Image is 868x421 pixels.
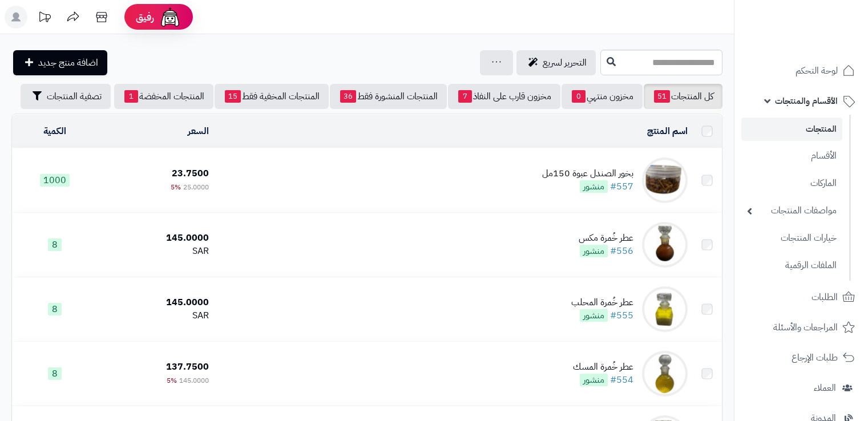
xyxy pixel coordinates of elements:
[741,344,861,371] a: طلبات الإرجاع
[171,182,181,192] span: 5%
[580,374,608,386] span: منشور
[741,253,842,278] a: الملفات الرقمية
[741,144,842,168] a: الأقسام
[215,84,329,109] a: المنتجات المخفية فقط15
[179,375,209,386] span: 145.0000
[21,84,111,109] button: تصفية المنتجات
[543,56,587,70] span: التحرير لسريع
[654,90,670,103] span: 51
[741,199,842,223] a: مواصفات المنتجات
[172,167,209,180] span: 23.7500
[47,90,102,103] span: تصفية المنتجات
[812,289,838,305] span: الطلبات
[136,10,154,24] span: رفيق
[330,84,447,109] a: المنتجات المنشورة فقط36
[43,124,66,138] a: الكمية
[103,296,209,309] div: 145.0000
[573,361,633,374] div: عطر خُمرة المسك
[458,90,472,103] span: 7
[796,63,838,79] span: لوحة التحكم
[48,367,62,380] span: 8
[40,174,70,187] span: 1000
[792,350,838,366] span: طلبات الإرجاع
[183,182,209,192] span: 25.0000
[610,309,633,322] a: #555
[448,84,560,109] a: مخزون قارب على النفاذ7
[188,124,209,138] a: السعر
[775,93,838,109] span: الأقسام والمنتجات
[642,351,688,396] img: عطر خُمرة المسك
[167,375,177,386] span: 5%
[580,180,608,193] span: منشور
[741,57,861,84] a: لوحة التحكم
[773,319,838,335] span: المراجعات والأسئلة
[642,157,688,203] img: بخور الصندل عبوة 150مل
[38,56,98,70] span: اضافة منتج جديد
[516,50,596,75] a: التحرير لسريع
[30,6,59,31] a: تحديثات المنصة
[741,226,842,250] a: خيارات المنتجات
[642,286,688,332] img: عطر خُمرة المحلب
[741,314,861,341] a: المراجعات والأسئلة
[340,90,356,103] span: 36
[124,90,138,103] span: 1
[166,360,209,374] span: 137.7500
[114,84,213,109] a: المنتجات المخفضة1
[814,380,836,396] span: العملاء
[580,309,608,322] span: منشور
[610,373,633,387] a: #554
[562,84,643,109] a: مخزون منتهي0
[741,171,842,196] a: الماركات
[103,245,209,258] div: SAR
[647,124,688,138] a: اسم المنتج
[571,296,633,309] div: عطر خُمرة المحلب
[610,180,633,193] a: #557
[644,84,722,109] a: كل المنتجات51
[103,232,209,245] div: 145.0000
[642,222,688,268] img: عطر خُمرة مكس
[225,90,241,103] span: 15
[542,167,633,180] div: بخور الصندل عبوة 150مل
[741,374,861,402] a: العملاء
[579,232,633,245] div: عطر خُمرة مكس
[48,303,62,315] span: 8
[13,50,107,75] a: اضافة منتج جديد
[580,245,608,257] span: منشور
[103,309,209,322] div: SAR
[572,90,586,103] span: 0
[159,6,181,29] img: ai-face.png
[741,118,842,141] a: المنتجات
[48,238,62,251] span: 8
[610,244,633,258] a: #556
[741,284,861,311] a: الطلبات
